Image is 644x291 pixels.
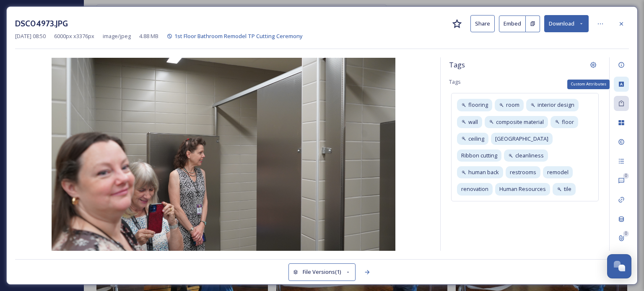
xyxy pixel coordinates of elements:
[544,15,589,32] button: Download
[461,185,488,193] span: renovation
[449,78,461,85] span: Tags
[538,101,574,109] span: interior design
[468,168,499,176] span: human back
[15,32,46,40] span: [DATE] 08:50
[607,254,631,278] button: Open Chat
[562,118,574,126] span: floor
[547,168,569,176] span: remodel
[461,152,497,160] span: Ribbon cutting
[499,15,526,32] button: Embed
[499,185,546,193] span: Human Resources
[515,152,544,160] span: cleanliness
[103,32,131,40] span: image/jpeg
[564,185,571,193] span: tile
[470,15,495,32] button: Share
[15,58,432,251] img: DSC04973.JPG
[288,263,356,281] button: File Versions(1)
[496,118,544,126] span: composite material
[567,80,610,89] div: Custom Attributes
[468,101,488,109] span: flooring
[139,32,158,40] span: 4.88 MB
[623,231,629,237] div: 0
[15,18,68,30] h3: DSC04973.JPG
[506,101,519,109] span: room
[623,173,629,179] div: 0
[495,135,548,143] span: [GEOGRAPHIC_DATA]
[449,60,465,70] span: Tags
[510,168,536,176] span: restrooms
[468,118,478,126] span: wall
[174,32,303,40] span: 1st Floor Bathroom Remodel TP Cutting Ceremony
[54,32,94,40] span: 6000 px x 3376 px
[468,135,484,143] span: ceiling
